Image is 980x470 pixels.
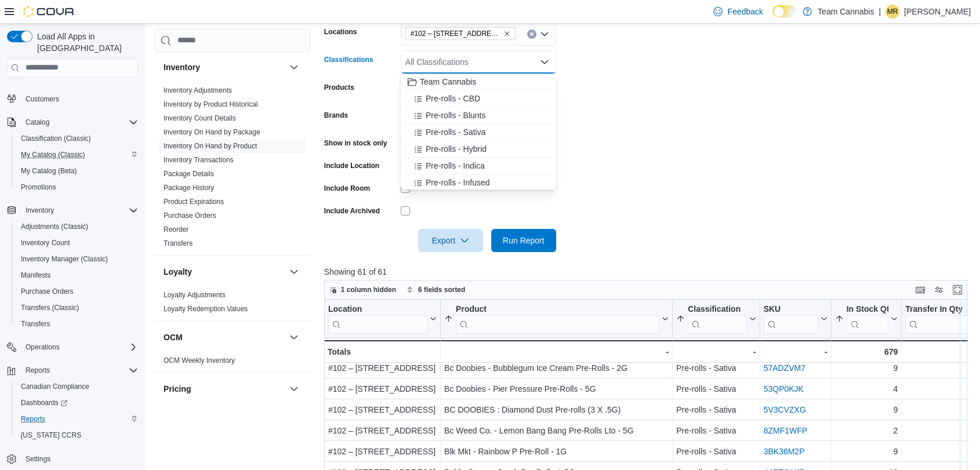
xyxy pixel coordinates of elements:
button: Reports [12,411,143,427]
button: Classification [676,304,756,333]
div: Blk Mkt - Rainbow P Pre-Roll - 1G [444,445,669,458]
button: Close list of options [540,57,549,67]
span: Transfers (Classic) [21,303,79,312]
label: Include Archived [324,206,380,216]
button: Purchase Orders [12,283,143,300]
button: Catalog [2,114,143,130]
div: #102 – [STREET_ADDRESS] [328,361,437,375]
button: Classification (Classic) [12,130,143,147]
a: Inventory Transactions [164,156,234,164]
button: Open list of options [540,30,549,39]
a: Transfers [16,317,55,331]
div: Location [328,304,427,315]
div: - [676,345,756,359]
a: My Catalog (Beta) [16,164,82,178]
a: Inventory On Hand by Package [164,128,260,136]
button: Display options [932,283,946,297]
a: Promotions [16,180,61,194]
button: My Catalog (Classic) [12,147,143,163]
label: Products [324,83,354,92]
button: Inventory [287,60,301,74]
button: Inventory [21,203,59,217]
button: Transfers (Classic) [12,300,143,316]
span: Feedback [727,6,763,17]
a: Customers [21,92,64,106]
span: [US_STATE] CCRS [21,431,81,440]
span: Loyalty Redemption Values [164,304,248,314]
span: Adjustments (Classic) [21,222,88,231]
span: Operations [21,340,138,354]
span: Reports [21,363,138,377]
span: Transfers [164,239,193,248]
div: #102 – [STREET_ADDRESS] [328,424,437,438]
label: Brands [324,111,348,120]
button: Operations [21,340,64,354]
a: Package Details [164,170,214,178]
button: Loyalty [287,265,301,279]
div: 0 [905,345,978,359]
div: Transfer In Qty [905,304,969,333]
div: In Stock Qty [846,304,888,333]
a: 57ADZVM7 [763,363,805,373]
span: Reports [21,414,45,424]
div: Pre-rolls - Sativa [676,424,756,438]
button: Pre-rolls - Sativa [401,124,556,141]
span: Team Cannabis [420,76,476,88]
span: Purchase Orders [16,285,138,298]
span: Run Report [503,235,545,246]
a: Loyalty Adjustments [164,291,226,299]
span: Operations [26,343,60,352]
span: Adjustments (Classic) [16,220,138,234]
h3: Inventory [164,61,200,73]
a: 5V3CVZXG [763,405,805,414]
span: 1 column hidden [341,285,396,294]
button: Pre-rolls - Blunts [401,107,556,124]
div: 0 [905,382,978,396]
div: Bc Doobies - Bubblegum Ice Cream Pre-Rolls - 2G [444,361,669,375]
button: Inventory Count [12,235,143,251]
span: Washington CCRS [16,428,138,442]
p: Team Cannabis [818,5,874,19]
a: Adjustments (Classic) [16,220,93,234]
div: 0 [905,403,978,417]
span: Export [425,229,476,252]
button: Loyalty [164,266,285,278]
span: Catalog [21,115,138,129]
div: Totals [328,345,437,359]
div: Michelle Rochon [885,5,899,19]
button: Run Report [491,229,556,252]
label: Classifications [324,55,373,64]
div: Loyalty [154,288,310,320]
span: Classification (Classic) [21,134,91,143]
span: Reorder [164,225,188,234]
button: Team Cannabis [401,74,556,90]
button: Pricing [287,382,301,396]
span: Classification (Classic) [16,132,138,145]
div: 4 [834,382,898,396]
span: Transfers [16,317,138,331]
span: #102 – 950 W. Broadway [405,27,516,40]
div: 9 [834,445,898,458]
div: #102 – [STREET_ADDRESS] [328,403,437,417]
h3: Pricing [164,383,191,395]
div: 2 [834,424,898,438]
span: My Catalog (Classic) [21,150,85,159]
span: Load All Apps in [GEOGRAPHIC_DATA] [32,31,138,54]
button: Pricing [164,383,285,395]
div: 9 [834,361,898,375]
a: Transfers [164,239,193,247]
button: Inventory [164,61,285,73]
button: Canadian Compliance [12,378,143,395]
button: Transfers [12,316,143,332]
button: Enter fullscreen [950,283,964,297]
a: Purchase Orders [16,285,78,298]
span: Pre-rolls - CBD [426,93,480,104]
button: Pre-rolls - Hybrid [401,141,556,158]
button: My Catalog (Beta) [12,163,143,179]
button: Pre-rolls - Indica [401,158,556,174]
a: Inventory by Product Historical [164,100,258,108]
span: Package Details [164,169,214,178]
a: Purchase Orders [164,212,216,220]
a: My Catalog (Classic) [16,148,90,162]
div: Pre-rolls - Sativa [676,361,756,375]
